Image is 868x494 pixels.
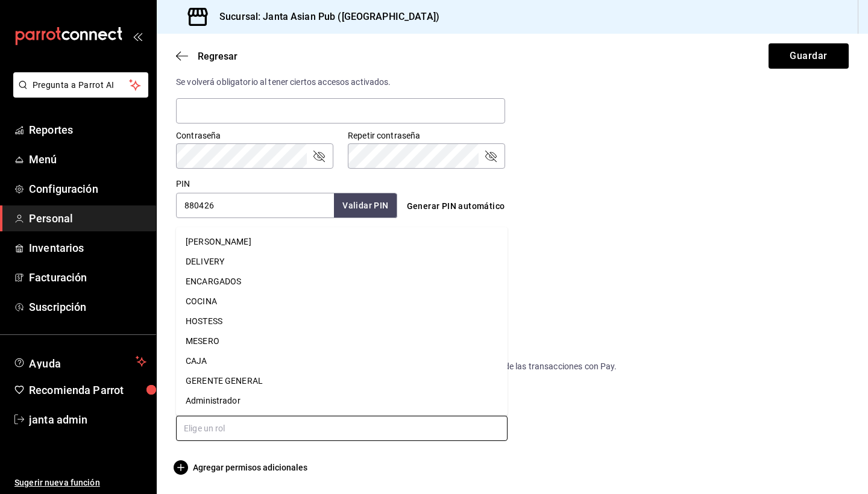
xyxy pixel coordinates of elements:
span: Menú [29,151,146,167]
button: Agregar permisos adicionales [176,460,307,475]
li: Administrador [176,391,508,411]
span: Regresar [198,51,237,62]
h3: Sucursal: Janta Asian Pub ([GEOGRAPHIC_DATA]) [210,10,439,24]
button: Regresar [176,51,237,62]
button: Generar PIN automático [402,195,510,217]
span: Personal [29,210,146,227]
span: Inventarios [29,240,146,256]
div: Roles [176,390,849,406]
li: MESERO [176,331,508,351]
button: passwordField [483,149,498,163]
button: open_drawer_menu [133,31,142,41]
label: PIN [176,180,190,188]
li: COCINA [176,292,508,311]
li: ENCARGADOS [176,272,508,292]
span: Ayuda [29,354,131,369]
button: Validar PIN [334,193,397,218]
span: Reportes [29,122,146,138]
div: Selecciona que notificaciones quieres que reciba este usuario. [176,249,849,262]
span: Recomienda Parrot [29,382,146,398]
li: [PERSON_NAME] [176,232,508,252]
span: Pregunta a Parrot AI [33,79,130,92]
input: Elige un rol [176,416,508,441]
span: janta admin [29,411,146,428]
li: HOSTESS [176,311,508,331]
div: Se volverá obligatorio al tener ciertos accesos activados. [176,76,505,89]
a: Pregunta a Parrot AI [8,87,148,100]
li: GERENTE GENERAL [176,371,508,391]
button: passwordField [312,149,326,163]
span: Facturación [29,269,146,286]
div: Notificaciones [176,233,849,247]
span: Suscripción [29,299,146,315]
span: Configuración [29,181,146,197]
button: Guardar [769,43,849,69]
label: Contraseña [176,131,333,140]
button: Pregunta a Parrot AI [13,72,148,98]
input: 3 a 6 dígitos [176,193,334,218]
label: Repetir contraseña [348,131,505,140]
li: CAJA [176,351,508,371]
li: DELIVERY [176,252,508,272]
span: Sugerir nueva función [14,477,146,489]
